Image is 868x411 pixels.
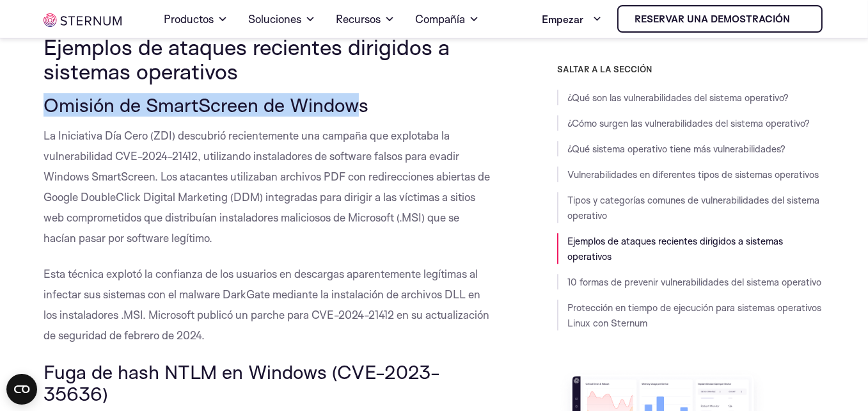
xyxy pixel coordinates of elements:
a: Protección en tiempo de ejecución para sistemas operativos Linux con Sternum [567,302,821,329]
font: Soluciones [248,12,301,26]
a: Reservar una demostración [617,5,823,33]
a: Tipos y categorías comunes de vulnerabilidades del sistema operativo [567,194,819,222]
a: Vulnerabilidades en diferentes tipos de sistemas operativos [567,168,819,181]
a: Ejemplos de ataques recientes dirigidos a sistemas operativos [567,235,783,262]
a: Empezar [542,6,602,32]
font: Empezar [542,13,583,26]
font: Reservar una demostración [635,13,790,25]
font: Fuga de hash NTLM en Windows (CVE-2023-35636) [43,360,440,405]
font: SALTAR A LA SECCIÓN [557,64,652,74]
font: Esta técnica explotó la confianza de los usuarios en descargas aparentemente legítimas al infecta... [43,267,489,342]
font: Omisión de SmartScreen de Windows [43,93,368,117]
a: 10 formas de prevenir vulnerabilidades del sistema operativo [567,276,821,288]
button: Abrir el widget CMP [6,374,37,405]
font: Ejemplos de ataques recientes dirigidos a sistemas operativos [43,33,450,85]
font: Compañía [415,12,465,26]
img: esternón iot [795,14,805,24]
a: ¿Cómo surgen las vulnerabilidades del sistema operativo? [567,117,810,129]
font: Recursos [336,12,381,26]
a: ¿Qué son las vulnerabilidades del sistema operativo? [567,92,789,104]
a: ¿Qué sistema operativo tiene más vulnerabilidades? [567,143,785,155]
img: esternón iot [43,13,122,26]
font: La Iniciativa Día Cero (ZDI) descubrió recientemente una campaña que explotaba la vulnerabilidad ... [43,129,490,245]
font: Productos [164,12,214,26]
